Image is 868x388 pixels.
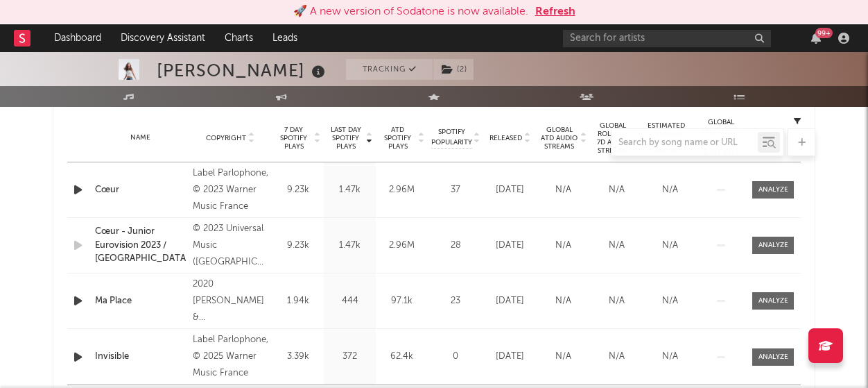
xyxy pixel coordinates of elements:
[193,276,268,326] div: 2020 [PERSON_NAME] & [PERSON_NAME]
[563,30,771,47] input: Search for artists
[379,294,424,308] div: 97.1k
[275,239,320,253] div: 9.23k
[293,3,528,20] div: 🚀 A new version of Sodatone is now available.
[193,165,268,215] div: Label Parlophone, © 2023 Warner Music France
[647,350,693,364] div: N/A
[815,28,833,38] div: 99 +
[327,350,372,364] div: 372
[700,117,742,159] div: Global Streaming Trend (Last 60D)
[811,33,821,44] button: 99+
[327,126,364,151] span: Last Day Spotify Plays
[431,350,480,364] div: 0
[647,121,685,155] span: Estimated % Playlist Streams Last Day
[431,127,472,148] span: Spotify Popularity
[263,24,307,52] a: Leads
[379,126,416,151] span: ATD Spotify Plays
[215,24,263,52] a: Charts
[157,59,329,82] div: [PERSON_NAME]
[593,350,640,364] div: N/A
[647,294,693,308] div: N/A
[647,183,693,197] div: N/A
[431,294,480,308] div: 23
[327,239,372,253] div: 1.47k
[275,350,320,364] div: 3.39k
[111,24,215,52] a: Discovery Assistant
[44,24,111,52] a: Dashboard
[379,183,424,197] div: 2.96M
[327,294,372,308] div: 444
[95,294,186,308] a: Ma Place
[540,239,587,253] div: N/A
[487,350,533,364] div: [DATE]
[431,183,480,197] div: 37
[540,126,578,151] span: Global ATD Audio Streams
[540,183,587,197] div: N/A
[275,183,320,197] div: 9.23k
[433,59,474,80] button: (2)
[95,225,186,266] a: Cœur - Junior Eurovision 2023 / [GEOGRAPHIC_DATA]
[487,239,533,253] div: [DATE]
[611,137,758,149] input: Search by song name or URL
[487,183,533,197] div: [DATE]
[275,126,312,151] span: 7 Day Spotify Plays
[193,332,268,382] div: Label Parlophone, © 2025 Warner Music France
[95,350,186,364] a: Invisible
[275,294,320,308] div: 1.94k
[540,294,587,308] div: N/A
[535,3,575,20] button: Refresh
[647,239,693,253] div: N/A
[487,294,533,308] div: [DATE]
[431,239,480,253] div: 28
[593,239,640,253] div: N/A
[379,239,424,253] div: 2.96M
[593,121,632,155] span: Global Rolling 7D Audio Streams
[379,350,424,364] div: 62.4k
[327,183,372,197] div: 1.47k
[540,350,587,364] div: N/A
[593,183,640,197] div: N/A
[433,59,474,80] span: ( 2 )
[346,59,433,80] button: Tracking
[593,294,640,308] div: N/A
[193,221,268,271] div: © 2023 Universal Music ([GEOGRAPHIC_DATA]) A/S
[95,183,186,197] a: Cœur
